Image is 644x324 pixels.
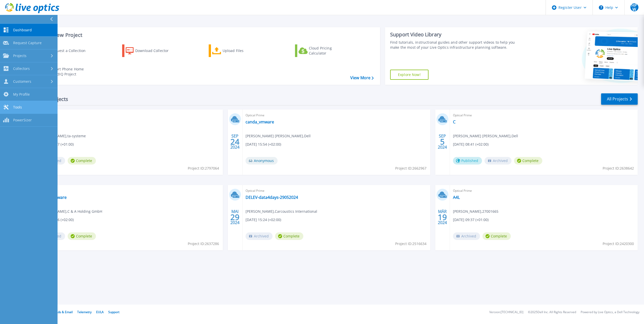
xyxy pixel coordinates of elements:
li: © 2025 Dell Inc. All Rights Reserved [528,311,576,314]
span: Archived [485,157,512,165]
a: Telemetry [77,310,92,314]
a: canda_vmware [246,119,274,124]
span: Tools [13,105,22,110]
span: Optical Prime [246,188,427,194]
a: Explore Now! [390,70,428,80]
span: Complete [275,232,303,240]
h3: Start a New Project [36,32,373,38]
span: Project ID: 2420300 [603,241,634,247]
span: [PERSON_NAME] , C & A Holding GmbH [38,209,102,214]
span: [PERSON_NAME] [PERSON_NAME] , Dell [246,133,311,139]
span: 29 [230,215,239,219]
div: Import Phone Home CloudIQ Project [49,67,89,77]
li: Version: [TECHNICAL_ID] [489,311,523,314]
a: Request a Collection [36,44,92,57]
span: Published [453,157,482,165]
div: SEP 2024 [438,132,447,151]
span: [PERSON_NAME] , 27001665 [453,209,498,214]
div: Find tutorials, instructional guides and other support videos to help you make the most of your L... [390,40,521,50]
span: Optical Prime [246,113,427,118]
a: EULA [96,310,104,314]
span: Customers [13,79,31,84]
span: Project ID: 2797064 [188,166,219,171]
span: Complete [68,232,96,240]
span: Complete [482,232,511,240]
span: [DATE] 09:37 (+01:00) [453,217,489,223]
span: Optical Prime [453,113,635,118]
span: [DATE] 08:41 (+02:00) [453,142,489,147]
span: 24 [230,140,239,144]
a: All Projects [601,93,638,105]
span: Complete [68,157,96,165]
a: DELEV-data4days-29052024 [246,195,298,200]
div: Support Video Library [390,31,521,38]
span: [PERSON_NAME] , ta-systeme [38,133,86,139]
a: Cloud Pricing Calculator [295,44,351,57]
a: View More [350,75,374,80]
span: 19 [438,215,447,219]
span: Project ID: 2638642 [603,166,634,171]
span: Dashboard [13,28,32,32]
div: MÄR 2024 [438,208,447,226]
span: Collectors [13,66,30,71]
span: Anonymous [246,157,278,165]
span: Project ID: 2516634 [395,241,426,247]
span: Projects [13,53,26,58]
a: Support [108,310,119,314]
li: Powered by Live Optics, a Dell Technology [581,311,639,314]
span: HPW [630,3,638,11]
span: Request Capture [13,41,42,45]
span: Optical Prime [38,188,220,194]
div: Request a Collection [50,46,91,56]
span: 5 [440,140,445,144]
span: Complete [514,157,542,165]
span: Project ID: 2662967 [395,166,426,171]
span: My Profile [13,92,30,97]
div: SEP 2024 [230,132,240,151]
a: Upload Files [209,44,265,57]
span: Project ID: 2637286 [188,241,219,247]
span: Archived [453,232,480,240]
span: Archived [246,232,273,240]
span: [PERSON_NAME] , Carcoustics International [246,209,317,214]
a: Download Collector [122,44,178,57]
a: Ads & Email [56,310,73,314]
span: [PERSON_NAME] [PERSON_NAME] , Dell [453,133,518,139]
a: A4L [453,195,460,200]
span: [DATE] 15:24 (+02:00) [246,217,281,223]
span: PowerSizer [13,118,32,122]
span: Optical Prime [38,113,220,118]
span: [DATE] 15:54 (+02:00) [246,142,281,147]
div: Upload Files [223,46,263,56]
div: Cloud Pricing Calculator [309,46,349,56]
div: MAI 2024 [230,208,240,226]
span: Optical Prime [453,188,635,194]
a: C [453,119,455,124]
div: Download Collector [135,46,176,56]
